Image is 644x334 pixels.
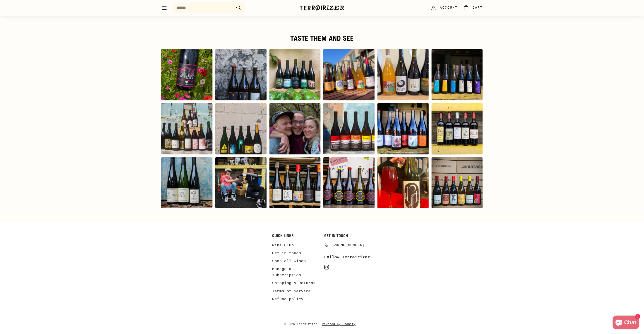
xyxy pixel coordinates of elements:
h2: Get in touch [324,233,372,238]
div: Instagram post opens in a popup [161,49,213,100]
div: Instagram post opens in a popup [431,157,483,208]
a: Manage a subscription [272,265,320,279]
div: Instagram post opens in a popup [323,49,375,100]
div: Instagram post opens in a popup [323,157,375,208]
div: Instagram post opens in a popup [269,103,321,154]
span: Cart [473,5,483,10]
div: Instagram post opens in a popup [431,49,483,100]
h2: Quick links [272,233,320,238]
div: Instagram post opens in a popup [269,49,321,100]
span: © 2025 Terroirizer [284,322,322,327]
a: Shop all wines [272,257,306,265]
div: Instagram post opens in a popup [269,157,321,208]
div: Instagram post opens in a popup [161,157,213,208]
a: Shipping & Returns [272,279,316,287]
div: Instagram post opens in a popup [215,157,267,208]
div: Instagram post opens in a popup [377,103,429,154]
a: Wine Club [272,241,294,249]
a: Refund policy [272,295,303,303]
inbox-online-store-chat: Shopify online store chat [611,316,640,330]
div: Instagram post opens in a popup [377,157,429,208]
div: Instagram post opens in a popup [431,103,483,154]
a: Get in touch [272,249,301,257]
div: Follow Terrøirizer [324,254,372,261]
a: Cart [460,1,485,14]
div: Instagram post opens in a popup [215,49,267,100]
div: Instagram post opens in a popup [377,49,429,100]
span: Account [440,5,458,10]
a: [PHONE_NUMBER] [324,241,365,249]
div: Instagram post opens in a popup [161,103,213,154]
span: [PHONE_NUMBER] [331,242,365,248]
h2: Taste them and see [161,34,483,42]
a: Account [428,1,460,14]
a: Powered by Shopify [322,322,360,327]
div: Instagram post opens in a popup [215,103,267,154]
div: Instagram post opens in a popup [323,103,375,154]
a: Terms of Service [272,287,311,295]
